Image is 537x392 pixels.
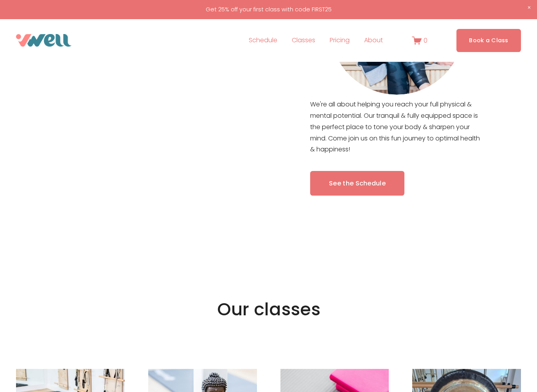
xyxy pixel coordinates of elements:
[292,35,315,46] span: Classes
[412,36,427,45] a: 0 items in cart
[364,34,383,47] a: folder dropdown
[16,34,72,47] img: VWell
[292,34,315,47] a: folder dropdown
[249,34,277,47] a: Schedule
[330,34,350,47] a: Pricing
[310,171,404,196] a: See the Schedule
[456,29,521,52] a: Book a Class
[310,99,483,155] p: We're all about helping you reach your full physical & mental potential. Our tranquil & fully equ...
[212,298,326,321] h2: Our classes
[364,35,383,46] span: About
[424,36,427,45] span: 0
